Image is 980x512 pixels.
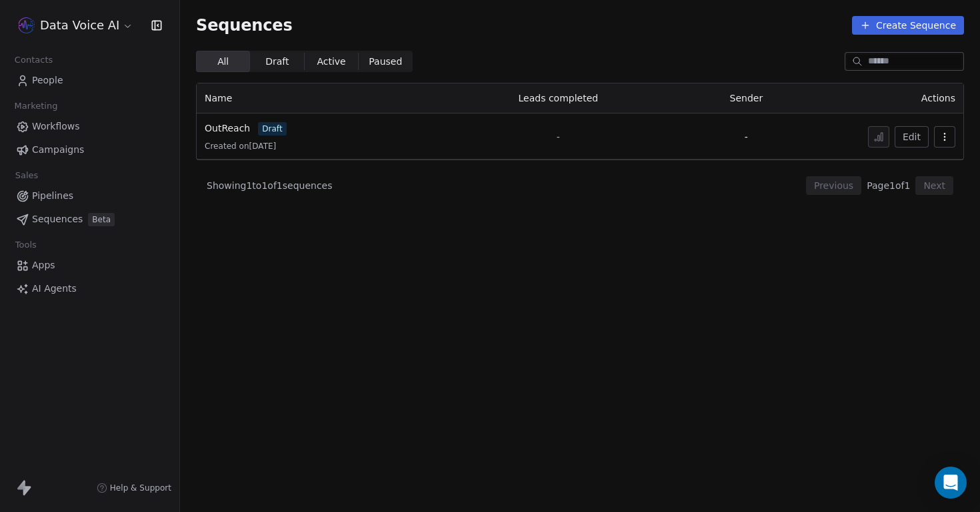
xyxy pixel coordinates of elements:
span: Marketing [9,96,63,116]
a: Help & Support [97,483,171,493]
button: Previous [806,176,861,195]
span: OutReach [205,123,250,134]
span: Draft [265,55,289,69]
span: Name [205,93,232,103]
span: AI Agents [32,282,77,296]
span: Leads completed [519,93,599,103]
span: Page 1 of 1 [867,179,910,192]
span: Beta [88,213,115,226]
a: AI Agents [11,278,169,300]
a: Apps [11,254,169,276]
span: - [745,132,748,142]
span: Sequences [196,16,293,35]
span: Created on [DATE] [205,141,276,152]
span: Paused [369,55,402,69]
span: Actions [921,93,955,103]
span: Help & Support [110,483,171,493]
span: Sequences [32,212,83,226]
span: Sender [730,93,763,103]
a: OutReach [205,121,250,136]
span: Workflows [32,119,80,134]
span: Showing 1 to 1 of 1 sequences [207,179,333,192]
span: draft [258,122,286,136]
span: Contacts [9,50,59,70]
a: SequencesBeta [11,208,169,230]
span: People [32,73,63,87]
span: Sales [9,166,44,186]
img: 66ab4aae-17ae-441a-b851-cd300b3af65b.png [19,17,35,33]
span: Active [317,55,345,69]
a: Pipelines [11,185,169,207]
button: Next [915,176,953,195]
div: Open Intercom Messenger [935,467,967,499]
button: Create Sequence [852,16,964,35]
button: Edit [895,126,929,148]
span: Tools [9,235,42,255]
span: Pipelines [32,189,73,203]
span: Apps [32,258,55,272]
span: - [557,130,560,144]
span: Campaigns [32,143,84,157]
a: Workflows [11,115,169,138]
a: Campaigns [11,139,169,161]
span: Data Voice AI [40,17,119,34]
a: People [11,69,169,91]
button: Data Voice AI [16,14,136,37]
